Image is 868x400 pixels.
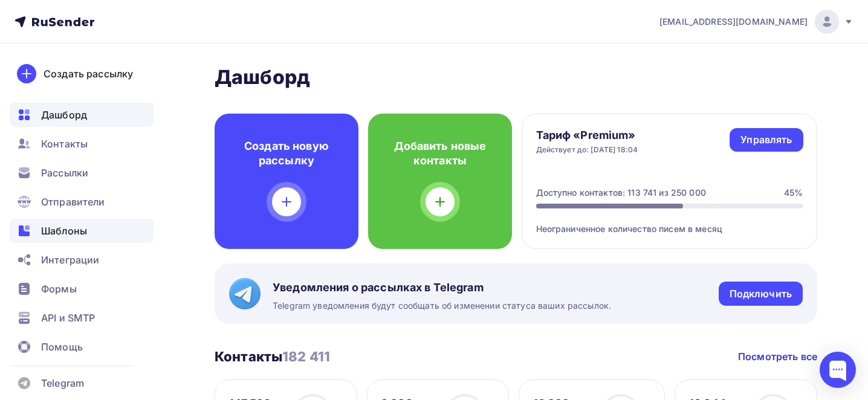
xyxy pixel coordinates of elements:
[215,65,817,89] h2: Дашборд
[738,349,817,364] a: Посмотреть все
[740,133,792,147] div: Управлять
[536,145,638,155] div: Действует до: [DATE] 18:04
[41,340,83,354] span: Помощь
[41,282,77,296] span: Формы
[659,16,808,28] span: [EMAIL_ADDRESS][DOMAIN_NAME]
[273,300,611,312] span: Telegram уведомления будут сообщать об изменении статуса ваших рассылок.
[784,187,803,199] div: 45%
[41,311,95,325] span: API и SMTP
[536,187,706,199] div: Доступно контактов: 113 741 из 250 000
[10,190,154,214] a: Отправители
[215,348,330,365] h3: Контакты
[273,280,611,295] span: Уведомления о рассылках в Telegram
[10,103,154,127] a: Дашборд
[41,224,87,238] span: Шаблоны
[282,349,330,364] span: 182 411
[41,137,88,151] span: Контакты
[10,132,154,156] a: Контакты
[730,128,803,152] a: Управлять
[41,195,105,209] span: Отправители
[234,139,339,168] h4: Создать новую рассылку
[536,128,638,143] h4: Тариф «Premium»
[10,277,154,301] a: Формы
[41,376,84,390] span: Telegram
[730,287,792,301] div: Подключить
[41,253,99,267] span: Интеграции
[44,66,133,81] div: Создать рассылку
[10,161,154,185] a: Рассылки
[41,166,88,180] span: Рассылки
[41,108,87,122] span: Дашборд
[659,10,853,34] a: [EMAIL_ADDRESS][DOMAIN_NAME]
[10,219,154,243] a: Шаблоны
[387,139,493,168] h4: Добавить новые контакты
[536,208,803,235] div: Неограниченное количество писем в месяц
